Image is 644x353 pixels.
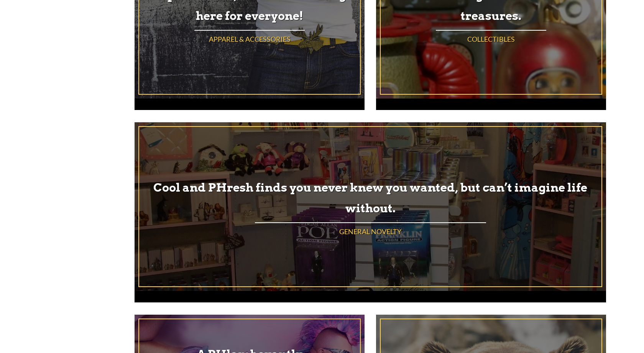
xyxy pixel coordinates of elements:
h4: Apparel & Accessories [139,34,360,44]
h4: Collectibles [381,34,601,44]
h3: Cool and PHresh finds you never knew you wanted, but can’t imagine life without. [139,177,601,218]
h4: General Novelty [139,227,601,236]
